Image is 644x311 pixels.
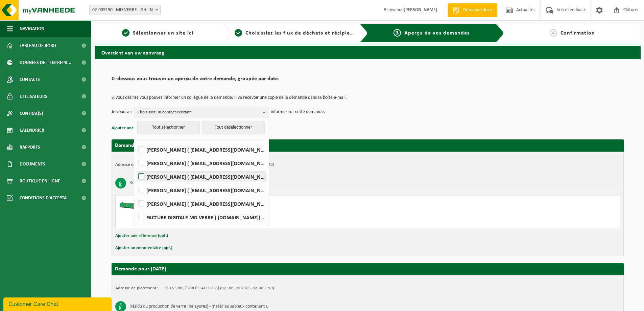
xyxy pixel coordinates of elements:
strong: Adresse de placement: [115,286,158,290]
span: 02-009190 - MD VERRE - GHLIN [90,5,160,15]
span: Calendrier [20,122,44,139]
span: Confirmation [560,30,595,36]
button: Ajouter une référence (opt.) [112,124,164,133]
span: Conditions d'accepta... [20,190,71,206]
iframe: chat widget [3,296,113,311]
span: Choisissiez les flux de déchets et récipients [245,30,358,36]
label: [PERSON_NAME] ( [EMAIL_ADDRESS][DOMAIN_NAME] ) [137,145,265,155]
p: informer sur cette demande. [271,107,325,117]
button: Tout sélectionner [137,121,200,134]
span: Rapports [20,139,40,156]
a: 2Choisissiez les flux de déchets et récipients [235,29,354,37]
label: [PERSON_NAME] ( [EMAIL_ADDRESS][DOMAIN_NAME] ) [137,172,265,182]
label: [PERSON_NAME] ( [EMAIL_ADDRESS][DOMAIN_NAME] ) [137,199,265,209]
label: [PERSON_NAME] ( [EMAIL_ADDRESS][DOMAIN_NAME] ) [137,158,265,168]
span: Contrat(s) [20,105,43,122]
p: Je voudrais [112,107,132,117]
span: 3 [393,29,401,37]
label: [PERSON_NAME] ( [EMAIL_ADDRESS][DOMAIN_NAME] ) [137,185,265,195]
a: 1Sélectionner un site ici [98,29,218,37]
span: Documents [20,156,45,173]
span: 1 [122,29,129,37]
div: Nombre: 2 [146,219,395,224]
button: Choisissez un contact existant [134,107,269,117]
span: Boutique en ligne [20,173,60,190]
button: Ajouter un commentaire (opt.) [115,244,172,252]
p: Si vous désirez vous pouvez informer un collègue de la demande. Il va recevoir une copie de la de... [112,95,624,100]
h2: Ci-dessous vous trouvez un aperçu de votre demande, groupée par date. [112,76,624,85]
span: 4 [550,29,557,37]
span: Utilisateurs [20,88,47,105]
strong: Adresse de placement: [115,162,158,167]
span: Tableau de bord [20,37,56,54]
span: Demande devis [461,7,494,14]
div: Enlever et placer conteneur vide [146,210,395,216]
strong: Demande pour [DATE] [115,266,166,272]
strong: Demande pour [DATE] [115,143,166,148]
span: Sélectionner un site ici [133,30,193,36]
span: Aperçu de vos demandes [404,30,470,36]
strong: [PERSON_NAME] [404,7,437,13]
h2: Overzicht van uw aanvraag [95,46,641,59]
span: 2 [235,29,242,37]
button: Tout désélectionner [202,121,265,134]
img: HK-XC-10-GN-00.png [119,199,139,209]
span: Données de l'entrepr... [20,54,71,71]
a: Demande devis [448,3,497,17]
span: Choisissez un contact existant [138,107,260,117]
span: Contacts [20,71,40,88]
span: Navigation [20,20,44,37]
td: MD VERRE, [STREET_ADDRESS] (02-009190/BUS, 02-009190) [165,286,274,291]
button: Ajouter une référence (opt.) [115,231,168,240]
h3: Résidu du production de verre - verre avec fraction sableuse [129,178,243,188]
label: FACTURE DIGITALE MD VERRE ( [DOMAIN_NAME][EMAIL_ADDRESS][DOMAIN_NAME] ) [137,212,265,222]
span: 02-009190 - MD VERRE - GHLIN [89,5,161,15]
